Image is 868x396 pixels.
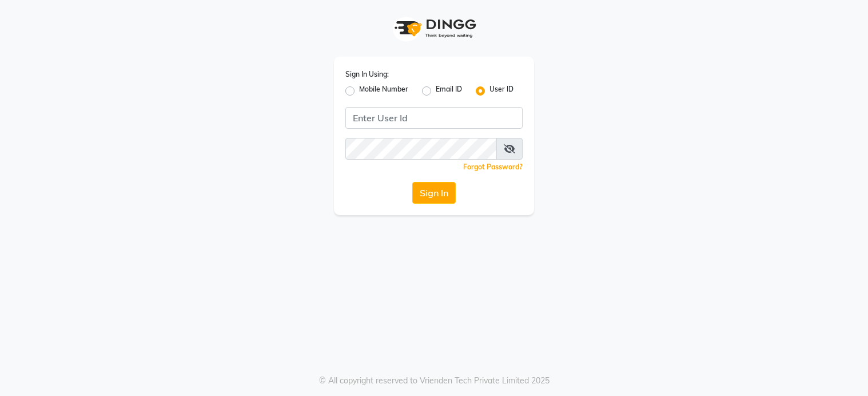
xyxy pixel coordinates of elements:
[345,138,497,160] input: Username
[345,107,523,129] input: Username
[388,11,480,45] img: logo1.svg
[489,84,513,98] label: User ID
[463,163,523,171] a: Forgot Password?
[412,182,456,204] button: Sign In
[359,84,408,98] label: Mobile Number
[345,69,389,80] label: Sign In Using:
[436,84,462,98] label: Email ID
